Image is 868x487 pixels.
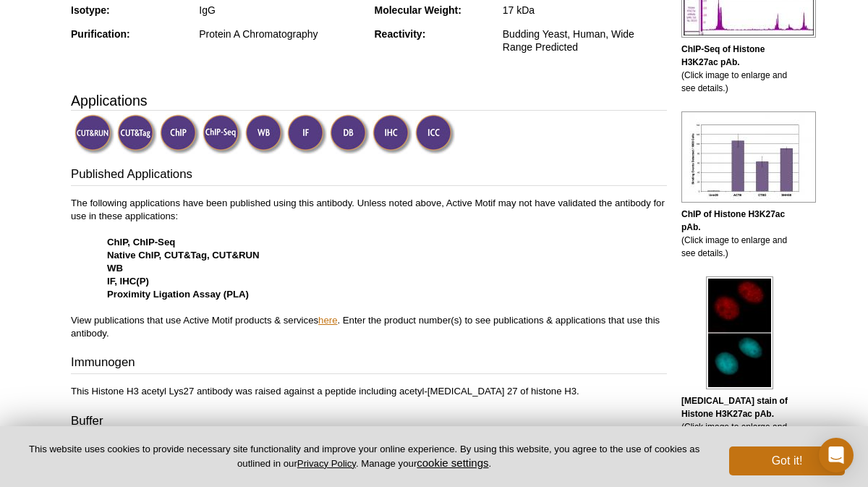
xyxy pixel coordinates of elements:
[199,27,363,41] div: Protein A Chromatography
[71,385,667,398] p: This Histone H3 acetyl Lys27 antibody was raised against a peptide including acetyl-[MEDICAL_DATA...
[107,289,249,300] strong: Proximity Ligation Assay (PLA)
[117,114,157,154] img: CUT&Tag Validated
[107,250,260,261] strong: Native ChIP, CUT&Tag, CUT&RUN
[71,90,667,111] h3: Applications
[503,4,667,17] div: 17 kDa
[681,396,788,419] b: [MEDICAL_DATA] stain of Histone H3K27ac pAb.
[107,276,149,287] strong: IF, IHC(P)
[71,354,667,374] h3: Immunogen
[503,27,667,54] div: Budding Yeast, Human, Wide Range Predicted
[681,44,765,67] b: ChIP-Seq of Histone H3K27ac pAb.
[203,114,242,154] img: ChIP-Seq Validated
[71,28,130,40] strong: Purification:
[681,394,797,446] p: (Click image to enlarge and see details.)
[107,263,123,274] strong: WB
[71,197,667,340] p: The following applications have been published using this antibody. Unless noted above, Active Mo...
[75,114,114,154] img: CUT&RUN Validated
[160,114,200,154] img: ChIP Validated
[107,237,175,247] strong: ChIP, ChIP-Seq
[417,457,488,469] button: cookie settings
[415,114,455,154] img: Immunocytochemistry Validated
[71,166,667,186] h3: Published Applications
[681,43,797,95] p: (Click image to enlarge and see details.)
[245,114,285,154] img: Western Blot Validated
[373,114,412,154] img: Immunohistochemistry Validated
[819,438,854,473] div: Open Intercom Messenger
[297,458,356,469] a: Privacy Policy
[287,114,327,154] img: Immunofluorescence Validated
[71,412,667,433] h3: Buffer
[375,28,426,40] strong: Reactivity:
[375,4,461,16] strong: Molecular Weight:
[71,4,110,16] strong: Isotype:
[681,111,816,203] img: Histone H3K27ac antibody (pAb) tested by ChIP.
[706,276,773,389] img: Histone H3K27ac antibody (pAb) tested by immunofluorescence.
[318,315,337,326] a: here
[729,446,845,475] button: Got it!
[330,114,370,154] img: Dot Blot Validated
[681,208,797,260] p: (Click image to enlarge and see details.)
[23,443,705,470] p: This website uses cookies to provide necessary site functionality and improve your online experie...
[681,209,785,232] b: ChIP of Histone H3K27ac pAb.
[199,4,363,17] div: IgG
